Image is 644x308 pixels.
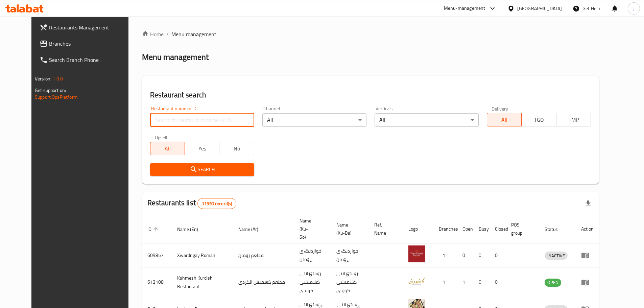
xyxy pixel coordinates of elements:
[581,278,594,286] div: Menu
[375,113,479,127] div: All
[490,115,519,125] span: All
[487,113,522,126] button: All
[35,86,66,95] span: Get support on:
[238,225,267,233] span: Name (Ar)
[142,30,164,38] a: Home
[49,56,134,64] span: Search Branch Phone
[336,221,361,237] span: Name (Ku-Ba)
[294,243,331,267] td: خواردنگەی ڕۆمان
[198,200,236,207] span: 11590 record(s)
[473,243,490,267] td: 0
[177,225,207,233] span: Name (En)
[433,215,457,243] th: Branches
[34,19,139,35] a: Restaurants Management
[34,35,139,52] a: Branches
[433,267,457,297] td: 1
[142,267,172,297] td: 613108
[433,243,457,267] td: 1
[156,165,249,174] span: Search
[153,144,182,153] span: All
[142,243,172,267] td: 609857
[219,142,254,155] button: No
[580,195,596,212] div: Export file
[511,221,531,237] span: POS group
[35,93,78,101] a: Support.OpsPlatform
[233,243,294,267] td: مطعم رومان
[35,74,51,83] span: Version:
[633,5,635,12] span: J
[492,106,508,111] label: Delivery
[521,113,556,126] button: TGO
[262,113,366,127] div: All
[524,115,553,125] span: TGO
[150,90,591,100] h2: Restaurant search
[545,279,561,286] span: OPEN
[444,4,485,13] div: Menu-management
[185,142,219,155] button: Yes
[545,252,568,260] span: INACTIVE
[457,243,473,267] td: 0
[142,30,599,38] nav: breadcrumb
[457,215,473,243] th: Open
[166,30,169,38] li: /
[545,279,561,287] div: OPEN
[331,243,369,267] td: خواردنگەی ڕۆمان
[490,215,506,243] th: Closed
[197,198,236,209] div: Total records count
[172,243,233,267] td: Xwardngay Roman
[457,267,473,297] td: 1
[403,215,433,243] th: Logo
[300,217,323,241] span: Name (Ku-So)
[49,23,134,31] span: Restaurants Management
[188,144,217,153] span: Yes
[233,267,294,297] td: مطعم كشميش الكردي
[150,113,254,127] input: Search for restaurant name or ID..
[374,221,395,237] span: Ref. Name
[408,245,425,262] img: Xwardngay Roman
[150,163,254,176] button: Search
[34,52,139,68] a: Search Branch Phone
[408,273,425,289] img: Kshmesh Kurdish Restaurant
[559,115,588,125] span: TMP
[222,144,251,153] span: No
[172,267,233,297] td: Kshmesh Kurdish Restaurant
[331,267,369,297] td: رێستۆرانتی کشمیشى كوردى
[545,225,567,233] span: Status
[581,251,594,259] div: Menu
[490,243,506,267] td: 0
[142,52,209,63] h2: Menu management
[556,113,591,126] button: TMP
[147,198,237,209] h2: Restaurants list
[517,5,562,12] div: [GEOGRAPHIC_DATA]
[294,267,331,297] td: رێستۆرانتی کشمیشى كوردى
[576,215,599,243] th: Action
[473,267,490,297] td: 0
[490,267,506,297] td: 0
[473,215,490,243] th: Busy
[49,40,134,48] span: Branches
[147,225,160,233] span: ID
[150,142,185,155] button: All
[155,135,167,140] label: Upsell
[52,74,63,83] span: 1.0.0
[171,30,216,38] span: Menu management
